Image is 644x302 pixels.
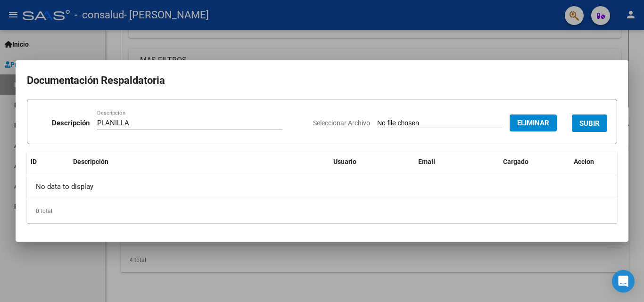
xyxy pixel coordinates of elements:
[510,114,557,131] button: Eliminar
[612,270,635,293] div: Open Intercom Messenger
[570,152,617,172] datatable-header-cell: Accion
[418,158,435,165] span: Email
[414,152,499,172] datatable-header-cell: Email
[517,119,549,127] span: Eliminar
[572,114,607,132] button: SUBIR
[27,152,69,172] datatable-header-cell: ID
[330,152,414,172] datatable-header-cell: Usuario
[333,158,356,165] span: Usuario
[31,158,37,165] span: ID
[574,158,594,165] span: Accion
[27,175,617,199] div: No data to display
[27,199,617,223] div: 0 total
[313,119,370,127] span: Seleccionar Archivo
[27,72,617,90] h2: Documentación Respaldatoria
[52,118,90,129] p: Descripción
[69,152,330,172] datatable-header-cell: Descripción
[73,158,108,165] span: Descripción
[579,119,600,128] span: SUBIR
[503,158,528,165] span: Cargado
[499,152,570,172] datatable-header-cell: Cargado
